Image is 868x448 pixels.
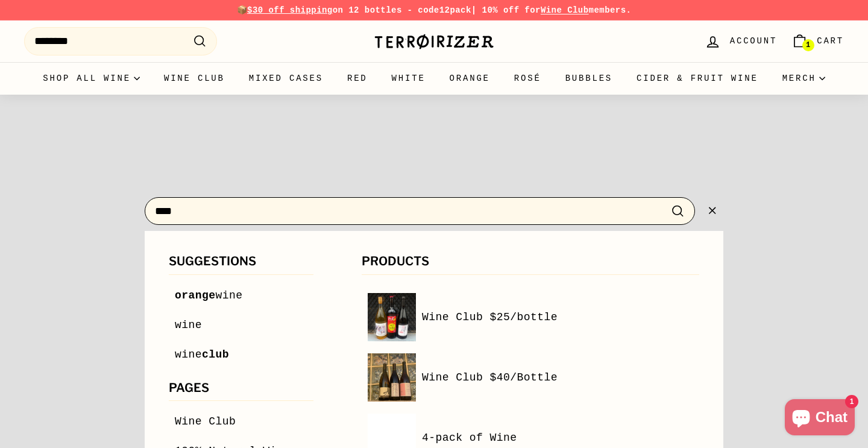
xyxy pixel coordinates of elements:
[697,24,784,59] a: Account
[169,382,313,402] h3: Pages
[247,5,333,15] span: $30 off shipping
[175,413,307,431] a: Wine Club
[817,34,844,48] span: Cart
[175,349,202,361] mark: wine
[730,34,777,48] span: Account
[368,293,416,341] img: Wine Club $25/bottle
[368,293,693,341] a: Wine Club $25/bottle Wine Club $25/bottle
[169,255,313,275] h3: Suggestions
[24,4,844,17] p: 📦 on 12 bottles - code | 10% off for members.
[439,5,471,15] strong: 12pack
[784,24,851,59] a: Cart
[806,41,810,49] span: 1
[175,346,307,364] a: wineclub
[237,62,335,95] a: Mixed Cases
[422,429,517,447] span: 4-pack of Wine
[31,62,152,95] summary: Shop all wine
[175,319,202,331] mark: wine
[362,255,699,275] h3: Products
[175,317,307,334] a: wine
[422,309,558,326] span: Wine Club $25/bottle
[438,62,502,95] a: Orange
[175,289,216,301] span: orange
[422,369,558,386] span: Wine Club $40/Bottle
[502,62,553,95] a: Rosé
[175,287,307,304] a: orangewine
[553,62,624,95] a: Bubbles
[368,353,416,402] img: Wine Club $40/Bottle
[541,5,589,15] a: Wine Club
[781,399,858,438] inbox-online-store-chat: Shopify online store chat
[770,62,837,95] summary: Merch
[152,62,237,95] a: Wine Club
[216,289,243,301] mark: wine
[624,62,770,95] a: Cider & Fruit Wine
[380,62,438,95] a: White
[175,413,236,431] span: Wine Club
[202,349,229,361] span: club
[368,353,693,402] a: Wine Club $40/Bottle Wine Club $40/Bottle
[335,62,380,95] a: Red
